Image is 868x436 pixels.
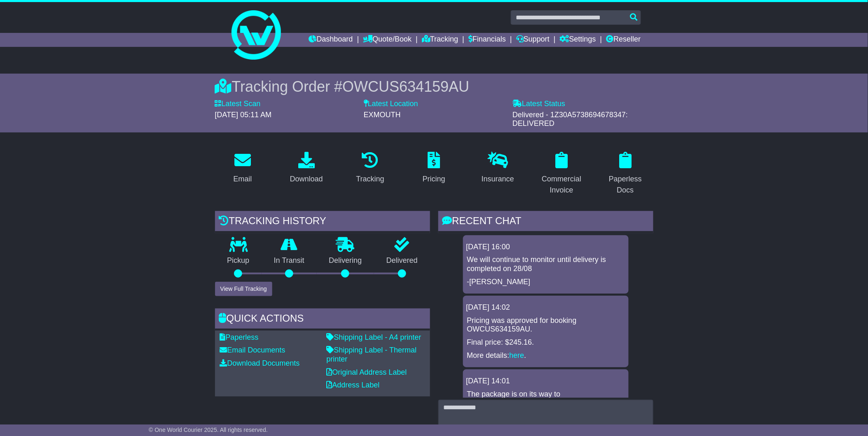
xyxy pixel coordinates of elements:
[476,149,519,188] a: Insurance
[468,33,506,47] a: Financials
[482,174,514,185] div: Insurance
[364,111,401,119] span: EXMOUTH
[285,149,328,188] a: Download
[466,243,625,252] div: [DATE] 16:00
[228,149,257,188] a: Email
[351,149,389,188] a: Tracking
[363,33,412,47] a: Quote/Book
[220,359,300,367] a: Download Documents
[356,174,384,185] div: Tracking
[423,174,445,185] div: Pricing
[327,346,417,363] a: Shipping Label - Thermal printer
[220,346,285,354] a: Email Documents
[374,256,430,265] p: Delivered
[603,174,648,196] div: Paperless Docs
[215,111,272,119] span: [DATE] 05:11 AM
[466,303,625,312] div: [DATE] 14:02
[606,33,641,47] a: Reseller
[215,100,261,109] label: Latest Scan
[534,149,590,199] a: Commercial Invoice
[215,282,272,296] button: View Full Tracking
[510,351,524,359] a: here
[220,333,259,341] a: Paperless
[516,33,550,47] a: Support
[317,256,374,265] p: Delivering
[438,211,653,233] div: RECENT CHAT
[598,149,653,199] a: Paperless Docs
[342,78,469,95] span: OWCUS634159AU
[512,100,565,109] label: Latest Status
[539,174,584,196] div: Commercial Invoice
[215,308,430,331] div: Quick Actions
[466,377,625,386] div: [DATE] 14:01
[512,111,628,128] span: Delivered - 1Z30A5738694678347: DELIVERED
[417,149,451,188] a: Pricing
[467,351,625,360] p: More details: .
[422,33,458,47] a: Tracking
[233,174,252,185] div: Email
[467,316,625,334] p: Pricing was approved for booking OWCUS634159AU.
[215,78,653,95] div: Tracking Order #
[149,427,268,433] span: © One World Courier 2025. All rights reserved.
[467,390,625,417] p: The package is on its way to [GEOGRAPHIC_DATA] as of [DATE], [DATE] with an estimated delivery da...
[364,100,418,109] label: Latest Location
[467,278,625,287] p: -[PERSON_NAME]
[327,368,407,376] a: Original Address Label
[290,174,323,185] div: Download
[467,338,625,347] p: Final price: $245.16.
[560,33,596,47] a: Settings
[215,256,262,265] p: Pickup
[467,255,625,273] p: We will continue to monitor until delivery is completed on 28/08
[327,381,380,389] a: Address Label
[262,256,317,265] p: In Transit
[327,333,421,341] a: Shipping Label - A4 printer
[215,211,430,233] div: Tracking history
[309,33,353,47] a: Dashboard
